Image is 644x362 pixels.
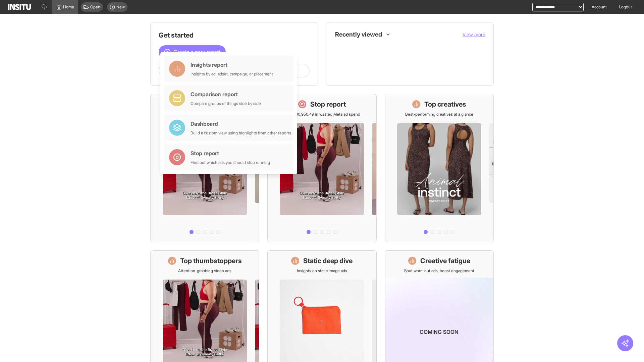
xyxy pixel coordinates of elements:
[159,31,310,40] h1: Get started
[159,45,226,59] button: Create a new report
[297,268,347,274] p: Insights on static image ads
[90,4,100,10] span: Open
[191,101,261,106] div: Compare groups of things side by side
[191,130,291,136] div: Build a custom view using highlights from other reports
[303,256,353,265] h1: Static deep dive
[310,100,346,109] h1: Stop report
[424,100,466,109] h1: Top creatives
[191,160,270,165] div: Find out which ads you should stop running
[8,4,31,10] img: Logo
[267,94,376,242] a: Stop reportSave £30,950.49 in wasted Meta ad spend
[283,112,360,117] p: Save £30,950.49 in wasted Meta ad spend
[405,112,473,117] p: Best-performing creatives at a glance
[385,94,494,242] a: Top creativesBest-performing creatives at a glance
[63,4,74,10] span: Home
[463,32,485,37] span: View more
[191,149,270,157] div: Stop report
[180,256,242,265] h1: Top thumbstoppers
[150,94,259,242] a: What's live nowSee all active ads instantly
[191,71,273,77] div: Insights by ad, adset, campaign, or placement
[116,4,125,10] span: New
[191,90,261,98] div: Comparison report
[463,31,485,38] button: View more
[191,120,291,128] div: Dashboard
[178,268,231,274] p: Attention-grabbing video ads
[191,61,273,69] div: Insights report
[173,48,220,56] span: Create a new report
